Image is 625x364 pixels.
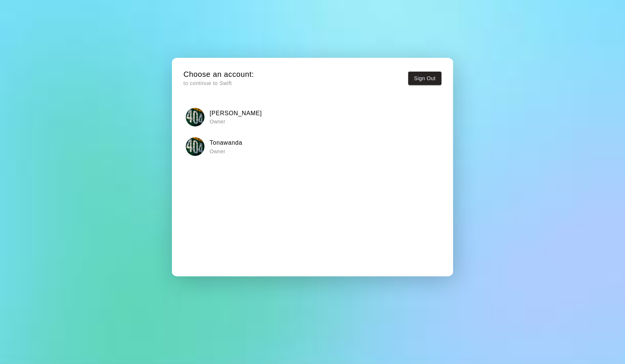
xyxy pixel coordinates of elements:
img: Clarence [186,108,204,126]
h6: [PERSON_NAME] [210,109,262,118]
p: to continue to Swift [184,79,254,87]
img: Tonawanda [186,137,204,156]
h6: Tonawanda [210,138,243,148]
button: TonawandaTonawanda Owner [184,135,441,158]
button: Clarence[PERSON_NAME] Owner [184,105,441,129]
p: Owner [210,118,262,125]
p: Owner [210,148,243,155]
h5: Choose an account: [184,69,254,79]
button: Sign Out [408,72,442,85]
